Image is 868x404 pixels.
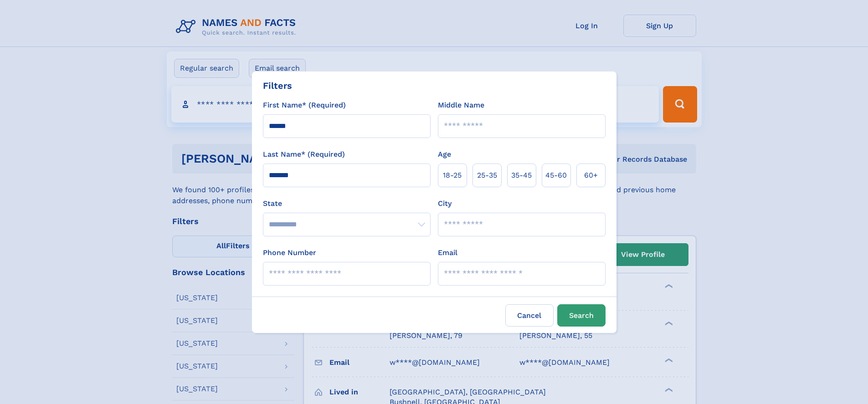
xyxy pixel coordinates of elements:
[438,100,484,111] label: Middle Name
[438,149,451,160] label: Age
[263,149,345,160] label: Last Name* (Required)
[438,198,452,209] label: City
[443,170,462,181] span: 18‑25
[438,247,457,258] label: Email
[477,170,497,181] span: 25‑35
[505,304,554,327] label: Cancel
[263,247,316,258] label: Phone Number
[584,170,598,181] span: 60+
[557,304,606,327] button: Search
[263,198,431,209] label: State
[263,100,346,111] label: First Name* (Required)
[263,79,292,92] div: Filters
[511,170,532,181] span: 35‑45
[545,170,567,181] span: 45‑60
